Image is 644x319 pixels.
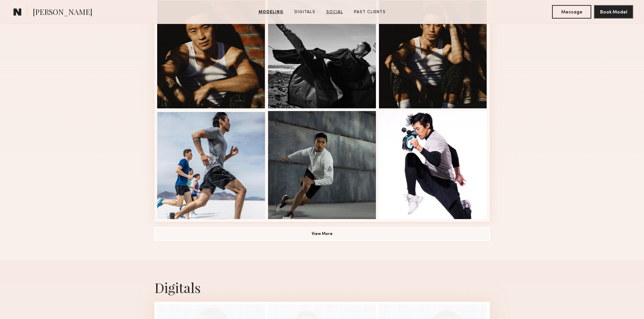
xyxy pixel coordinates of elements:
[154,227,490,241] button: View More
[256,9,286,15] a: Modeling
[594,5,633,19] button: Book Model
[154,278,490,296] div: Digitals
[324,9,346,15] a: Social
[292,9,318,15] a: Digitals
[33,7,92,19] span: [PERSON_NAME]
[552,5,591,19] button: Message
[594,9,633,15] a: Book Model
[351,9,388,15] a: Past Clients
